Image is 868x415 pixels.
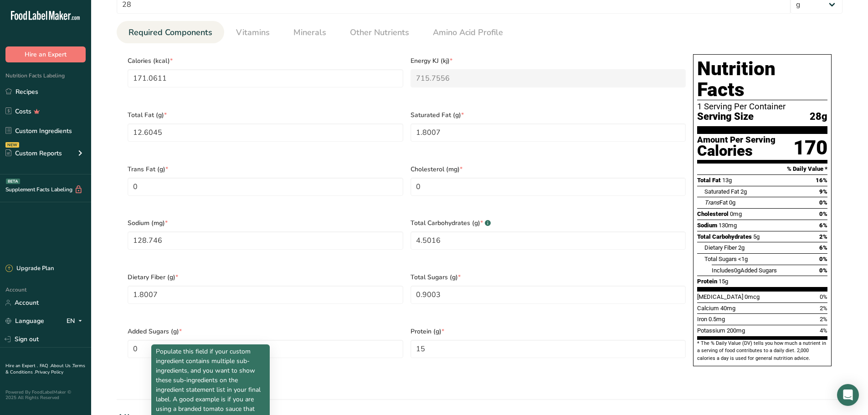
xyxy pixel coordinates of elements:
span: Total Sugars [704,256,737,262]
span: Calories (kcal) [128,56,403,66]
span: Total Carbohydrates [697,233,752,240]
span: Cholesterol (mg) [411,164,686,174]
span: Calcium [697,305,719,312]
span: 28g [810,111,827,123]
span: Serving Size [697,111,754,123]
span: 4% [820,327,827,334]
span: Other Nutrients [350,26,409,39]
a: Privacy Policy [35,369,63,375]
span: Trans Fat (g) [128,164,403,174]
a: Terms & Conditions . [5,363,85,375]
span: Vitamins [236,26,270,39]
span: Potassium [697,327,725,334]
div: Powered By FoodLabelMaker © 2025 All Rights Reserved [5,389,86,400]
span: Total Sugars (g) [411,272,686,282]
span: Dietary Fiber [704,244,737,251]
span: 2g [740,188,747,195]
section: * The % Daily Value (DV) tells you how much a nutrient in a serving of food contributes to a dail... [697,340,827,362]
div: Calories [697,144,776,158]
span: 0mg [730,210,742,217]
span: 40mg [720,305,735,312]
span: Minerals [293,26,326,39]
div: EN [67,316,86,327]
span: [MEDICAL_DATA] [697,293,743,300]
span: 130mg [719,222,737,229]
span: Fat [704,199,728,206]
span: Total Fat [697,177,721,184]
span: 0mcg [745,293,760,300]
span: 15g [719,278,728,285]
span: Sodium [697,222,717,229]
span: 6% [819,222,827,229]
div: Open Intercom Messenger [837,384,859,406]
span: 0% [819,267,827,274]
span: 16% [816,177,827,184]
span: Required Components [128,26,212,39]
span: 9% [819,188,827,195]
span: Saturated Fat [704,188,739,195]
span: Includes Added Sugars [712,267,777,274]
span: Total Carbohydrates (g) [411,218,686,228]
span: Sodium (mg) [128,218,403,228]
a: Language [5,313,44,329]
span: 0% [820,293,827,300]
span: 13g [722,177,732,184]
span: 0g [734,267,740,274]
section: % Daily Value * [697,164,827,174]
span: Total Fat (g) [128,110,403,120]
div: Amount Per Serving [697,136,776,144]
a: Hire an Expert . [5,363,38,369]
div: Custom Reports [5,149,62,158]
div: Upgrade Plan [5,264,54,273]
i: Trans [704,199,719,206]
span: Saturated Fat (g) [411,110,686,120]
span: Protein (g) [411,327,686,336]
div: 1 Serving Per Container [697,102,827,111]
span: 2% [820,305,827,312]
span: 2g [738,244,745,251]
span: Added Sugars (g) [128,327,403,336]
div: 170 [793,136,827,160]
span: Protein [697,278,717,285]
span: Energy KJ (kj) [411,56,686,66]
span: 0.5mg [709,316,725,323]
span: Cholesterol [697,210,729,217]
span: 0% [819,199,827,206]
h1: Nutrition Facts [697,58,827,100]
span: Dietary Fiber (g) [128,272,403,282]
span: 0% [819,210,827,217]
button: Hire an Expert [5,46,86,62]
span: Iron [697,316,707,323]
span: 2% [820,316,827,323]
a: FAQ . [40,363,51,369]
span: 6% [819,244,827,251]
a: About Us . [51,363,72,369]
span: Amino Acid Profile [433,26,503,39]
span: 200mg [727,327,745,334]
div: BETA [6,179,20,184]
span: 5g [753,233,760,240]
span: 0% [819,256,827,262]
div: NEW [5,142,19,148]
span: <1g [738,256,748,262]
span: 0g [729,199,735,206]
span: 2% [819,233,827,240]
